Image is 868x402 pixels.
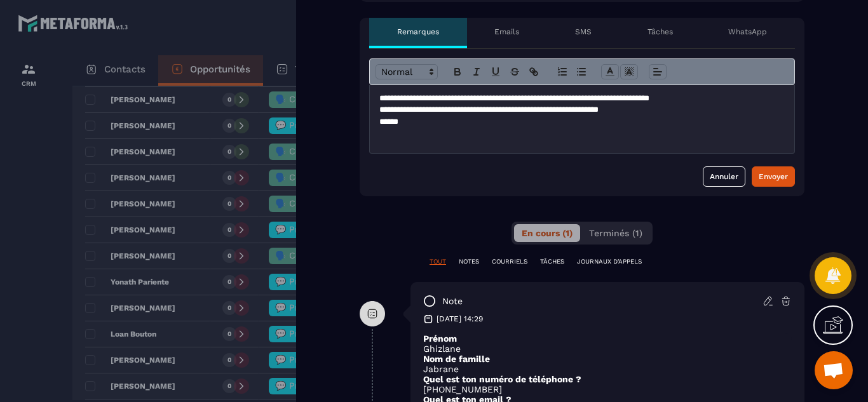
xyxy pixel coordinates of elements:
[397,27,439,37] p: Remarques
[423,333,457,344] strong: Prénom
[459,257,479,266] p: NOTES
[728,27,767,37] p: WhatsApp
[540,257,564,266] p: TÂCHES
[492,257,527,266] p: COURRIELS
[752,166,795,187] button: Envoyer
[589,228,642,238] span: Terminés (1)
[575,27,592,37] p: SMS
[522,228,573,238] span: En cours (1)
[581,224,650,242] button: Terminés (1)
[648,27,673,37] p: Tâches
[430,257,446,266] p: TOUT
[423,384,792,394] p: [PHONE_NUMBER]
[577,257,642,266] p: JOURNAUX D'APPELS
[759,170,788,183] div: Envoyer
[442,295,463,307] p: note
[423,344,792,354] p: Ghizlane
[437,314,483,324] p: [DATE] 14:29
[423,354,490,364] strong: Nom de famille
[815,351,853,389] div: Ouvrir le chat
[703,166,745,187] button: Annuler
[514,224,580,242] button: En cours (1)
[423,364,792,374] p: Jabrane
[423,374,581,384] strong: Quel est ton numéro de téléphone ?
[494,27,519,37] p: Emails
